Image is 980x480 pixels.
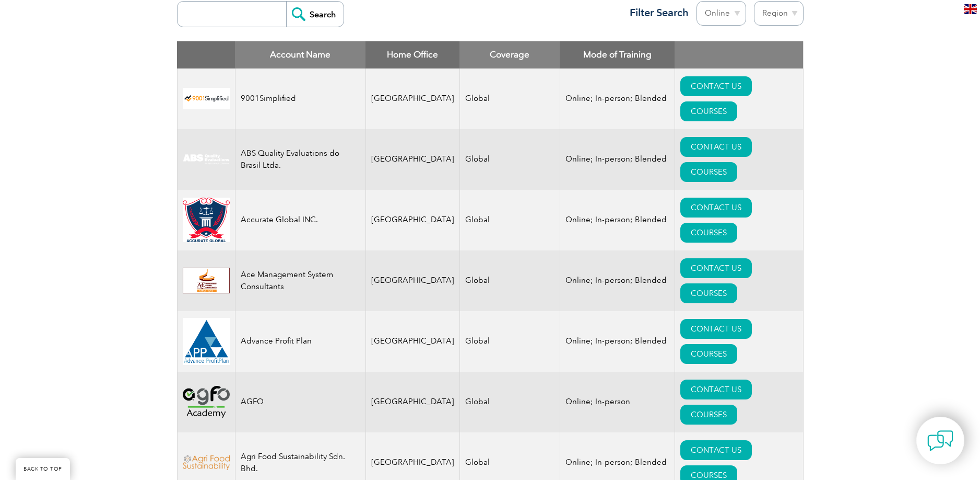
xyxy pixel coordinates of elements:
[459,68,560,129] td: Global
[365,41,459,68] th: Home Office: activate to sort column ascending
[560,311,675,372] td: Online; In-person; Blended
[560,129,675,190] td: Online; In-person; Blended
[183,198,230,243] img: a034a1f6-3919-f011-998a-0022489685a1-logo.png
[623,6,689,19] h3: Filter Search
[183,154,230,165] img: c92924ac-d9bc-ea11-a814-000d3a79823d-logo.jpg
[680,283,737,303] a: COURSES
[675,41,803,68] th: : activate to sort column ascending
[560,250,675,311] td: Online; In-person; Blended
[365,311,459,372] td: [GEOGRAPHIC_DATA]
[560,190,675,250] td: Online; In-person; Blended
[235,68,365,129] td: 9001Simplified
[459,372,560,432] td: Global
[459,190,560,250] td: Global
[560,41,675,68] th: Mode of Training: activate to sort column ascending
[560,372,675,432] td: Online; In-person
[235,41,365,68] th: Account Name: activate to sort column descending
[183,268,230,293] img: 306afd3c-0a77-ee11-8179-000d3ae1ac14-logo.jpg
[560,68,675,129] td: Online; In-person; Blended
[235,129,365,190] td: ABS Quality Evaluations do Brasil Ltda.
[286,2,344,27] input: Search
[365,190,459,250] td: [GEOGRAPHIC_DATA]
[680,405,737,425] a: COURSES
[680,76,752,96] a: CONTACT US
[680,162,737,182] a: COURSES
[459,129,560,190] td: Global
[680,137,752,157] a: CONTACT US
[365,68,459,129] td: [GEOGRAPHIC_DATA]
[680,258,752,278] a: CONTACT US
[680,101,737,121] a: COURSES
[680,319,752,339] a: CONTACT US
[680,380,752,399] a: CONTACT US
[365,250,459,311] td: [GEOGRAPHIC_DATA]
[459,41,560,68] th: Coverage: activate to sort column ascending
[235,190,365,250] td: Accurate Global INC.
[927,428,953,454] img: contact-chat.png
[183,318,230,365] img: cd2924ac-d9bc-ea11-a814-000d3a79823d-logo.jpg
[680,440,752,460] a: CONTACT US
[680,198,752,218] a: CONTACT US
[235,250,365,311] td: Ace Management System Consultants
[235,372,365,432] td: AGFO
[183,88,230,109] img: 37c9c059-616f-eb11-a812-002248153038-logo.png
[183,386,230,417] img: 2d900779-188b-ea11-a811-000d3ae11abd-logo.png
[680,344,737,364] a: COURSES
[16,458,70,480] a: BACK TO TOP
[964,4,977,14] img: en
[183,455,230,470] img: f9836cf2-be2c-ed11-9db1-00224814fd52-logo.png
[459,311,560,372] td: Global
[365,129,459,190] td: [GEOGRAPHIC_DATA]
[365,372,459,432] td: [GEOGRAPHIC_DATA]
[680,223,737,243] a: COURSES
[459,250,560,311] td: Global
[235,311,365,372] td: Advance Profit Plan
